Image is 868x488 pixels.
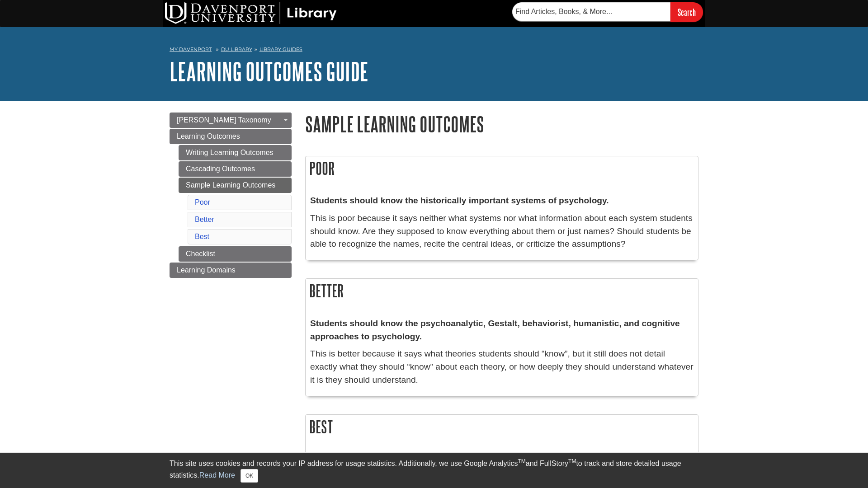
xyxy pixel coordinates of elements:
a: Best [195,233,209,240]
input: Search [670,2,703,22]
div: Guide Page Menu [170,113,292,278]
span: Learning Domains [177,266,236,274]
a: Learning Domains [170,263,292,278]
span: [PERSON_NAME] Taxonomy [177,116,271,124]
h2: Better [306,279,698,303]
h2: Best [306,415,698,439]
a: My Davenport [170,46,212,53]
a: Better [195,216,214,223]
a: [PERSON_NAME] Taxonomy [170,113,292,128]
strong: Students should know the psychoanalytic, Gestalt, behaviorist, humanistic, and cognitive approach... [310,319,680,341]
sup: TM [518,458,525,465]
div: This site uses cookies and records your IP address for usage statistics. Additionally, we use Goo... [170,458,698,483]
h2: Poor [306,156,698,180]
input: Find Articles, Books, & More... [512,2,670,21]
a: Read More [199,471,235,479]
button: Close [241,469,258,483]
strong: Students should know the historically important systems of psychology. [310,196,609,205]
a: Writing Learning Outcomes [179,145,292,160]
a: DU Library [221,46,252,52]
span: Learning Outcomes [177,132,240,140]
sup: TM [568,458,576,465]
a: Learning Outcomes Guide [170,57,368,85]
p: This is better because it says what theories students should “know”, but it still does not detail... [310,347,693,386]
a: Sample Learning Outcomes [179,178,292,193]
a: Library Guides [259,46,302,52]
a: Learning Outcomes [170,129,292,144]
nav: breadcrumb [170,43,698,58]
form: Searches DU Library's articles, books, and more [512,2,703,22]
a: Poor [195,198,210,206]
p: This is poor because it says neither what systems nor what information about each system students... [310,212,693,251]
h1: Sample Learning Outcomes [305,113,698,136]
img: DU Library [165,2,337,24]
a: Cascading Outcomes [179,161,292,177]
a: Checklist [179,246,292,262]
